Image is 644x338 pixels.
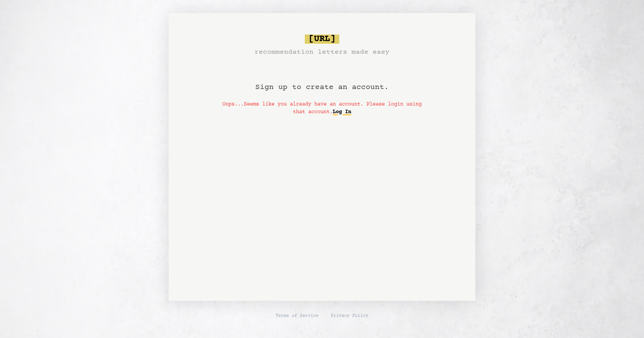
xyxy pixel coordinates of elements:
a: Log In [333,106,351,118]
a: Privacy Policy [331,313,368,319]
p: Oops...Seems like you already have an account. Please login using that account. [221,101,423,116]
span: [URL] [305,35,339,44]
h3: recommendation letters made easy [255,47,389,58]
h1: Sign up to create an account. [255,58,389,101]
a: Terms of Service [276,313,319,319]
